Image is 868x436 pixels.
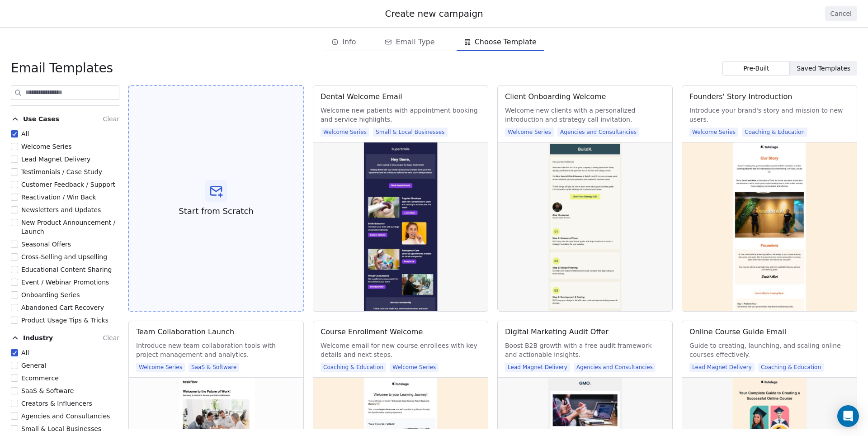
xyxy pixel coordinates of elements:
span: Industry [23,333,53,342]
button: Onboarding Series [11,290,18,299]
span: All [21,349,29,356]
span: Lead Magnet Delivery [689,363,755,372]
span: Lead Magnet Delivery [505,363,570,372]
span: Welcome Series [136,363,185,372]
span: Agencies and Consultancies [557,128,639,137]
span: Info [342,37,356,47]
span: Welcome new clients with a personalized introduction and strategy call invitation. [505,106,665,124]
span: General [21,362,46,369]
div: Online Course Guide Email [689,327,786,337]
div: Open Intercom Messenger [837,405,859,427]
div: email creation steps [324,33,544,51]
button: SaaS & Software [11,386,18,395]
button: Educational Content Sharing [11,265,18,274]
span: Creators & Influencers [21,400,92,407]
span: Boost B2B growth with a free audit framework and actionable insights. [505,341,665,359]
button: Lead Magnet Delivery [11,155,18,164]
button: Cross-Selling and Upselling [11,252,18,261]
div: Dental Welcome Email [321,91,402,102]
span: Use Cases [23,114,59,123]
span: New Product Announcement / Launch [21,219,115,235]
span: Reactivation / Win Back [21,194,96,201]
span: Welcome Series [689,128,738,137]
span: Lead Magnet Delivery [21,156,90,163]
span: Abandoned Cart Recovery [21,304,104,311]
span: Welcome Series [390,363,439,372]
button: Newsletters and Updates [11,205,18,214]
button: Agencies and Consultancies [11,412,18,421]
span: Welcome Series [21,143,72,150]
button: Seasonal Offers [11,240,18,249]
div: Course Enrollment Welcome [321,327,423,337]
button: Cancel [825,6,857,21]
span: Seasonal Offers [21,241,71,248]
span: Product Usage Tips & Tricks [21,317,108,324]
button: New Product Announcement / Launch [11,218,18,227]
button: Clear [103,332,119,343]
span: Welcome Series [505,128,554,137]
span: Introduce new team collaboration tools with project management and analytics. [136,341,296,359]
span: Saved Templates [797,64,850,73]
button: Event / Webinar Promotions [11,278,18,287]
span: Start from Scratch [179,205,253,217]
span: Welcome Series [321,128,369,137]
button: Testimonials / Case Study [11,167,18,176]
span: SaaS & Software [189,363,239,372]
span: Coaching & Education [321,363,386,372]
button: Welcome Series [11,142,18,151]
button: IndustryClear [11,330,119,348]
span: Testimonials / Case Study [21,168,102,175]
span: Small & Local Businesses [373,128,448,137]
span: Coaching & Education [742,128,807,137]
button: All [11,129,18,138]
span: Agencies and Consultancies [21,412,110,420]
div: Create new campaign [11,7,857,20]
button: Product Usage Tips & Tricks [11,316,18,325]
span: Educational Content Sharing [21,266,112,273]
span: Small & Local Businesses [21,425,101,432]
span: Agencies and Consultancies [574,363,656,372]
span: All [21,130,29,137]
span: Clear [103,334,119,341]
div: Use CasesClear [11,129,119,325]
span: Clear [103,115,119,123]
span: Onboarding Series [21,291,80,299]
span: SaaS & Software [21,387,74,394]
button: Abandoned Cart Recovery [11,303,18,312]
span: Welcome email for new course enrollees with key details and next steps. [321,341,481,359]
button: Small & Local Businesses [11,424,18,433]
span: Email Templates [11,60,113,76]
button: Use CasesClear [11,111,119,129]
div: Team Collaboration Launch [136,327,234,337]
span: Event / Webinar Promotions [21,279,109,286]
button: Reactivation / Win Back [11,193,18,202]
span: Choose Template [475,37,537,47]
button: General [11,361,18,370]
div: Digital Marketing Audit Offer [505,327,609,337]
span: Introduce your brand's story and mission to new users. [689,106,849,124]
button: Clear [103,114,119,124]
span: Newsletters and Updates [21,206,101,213]
span: Guide to creating, launching, and scaling online courses effectively. [689,341,849,359]
span: Email Type [396,37,434,47]
span: Welcome new patients with appointment booking and service highlights. [321,106,481,124]
span: Cross-Selling and Upselling [21,253,107,261]
span: Coaching & Education [758,363,824,372]
button: Creators & Influencers [11,399,18,408]
button: All [11,348,18,357]
span: Ecommerce [21,374,59,382]
button: Ecommerce [11,374,18,383]
div: Client Onboarding Welcome [505,91,606,102]
div: Founders' Story Introduction [689,91,792,102]
span: Customer Feedback / Support [21,181,115,188]
button: Customer Feedback / Support [11,180,18,189]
